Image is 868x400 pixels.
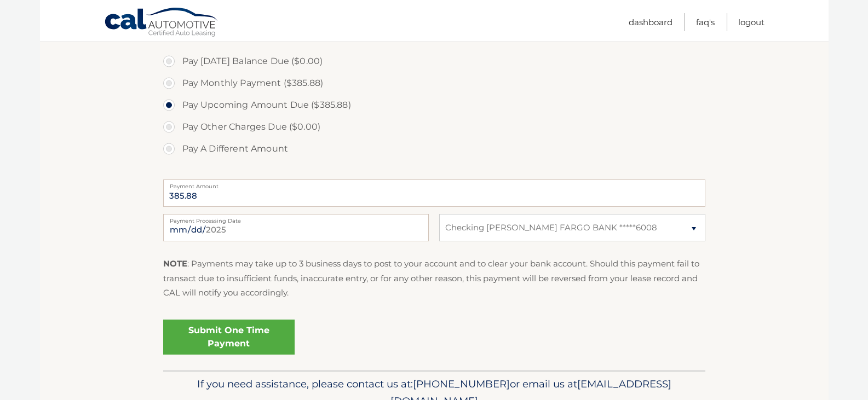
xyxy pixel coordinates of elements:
a: Dashboard [629,13,672,31]
strong: NOTE [163,258,187,269]
p: : Payments may take up to 3 business days to post to your account and to clear your bank account.... [163,257,705,300]
label: Pay Upcoming Amount Due ($385.88) [163,94,705,116]
label: Payment Amount [163,179,705,188]
a: Submit One Time Payment [163,320,295,355]
label: Pay A Different Amount [163,138,705,160]
label: Payment Processing Date [163,214,429,223]
a: FAQ's [696,13,715,31]
label: Pay Monthly Payment ($385.88) [163,72,705,94]
input: Payment Amount [163,179,705,207]
input: Payment Date [163,214,429,241]
span: [PHONE_NUMBER] [413,378,510,390]
label: Pay [DATE] Balance Due ($0.00) [163,50,705,72]
a: Logout [738,13,764,31]
label: Pay Other Charges Due ($0.00) [163,116,705,138]
a: Cal Automotive [104,7,219,39]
